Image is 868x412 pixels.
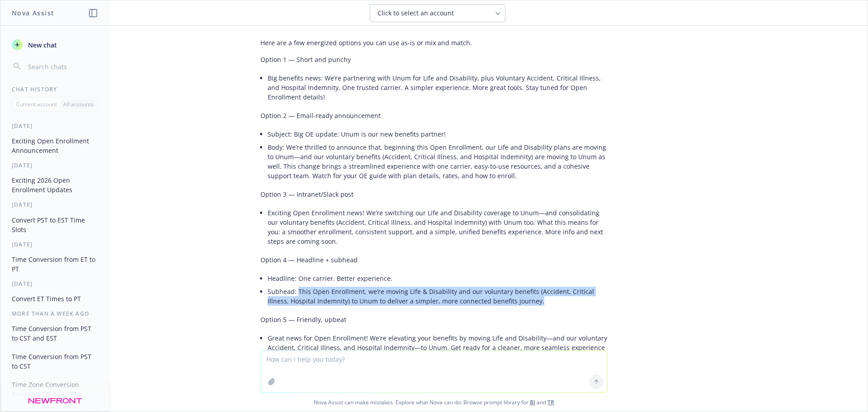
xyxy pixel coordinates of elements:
p: Option 2 — Email-ready announcement [260,111,608,120]
li: Big benefits news: We’re partnering with Unum for Life and Disability, plus Voluntary Accident, C... [268,71,608,104]
p: Option 3 — Intranet/Slack post [260,189,608,199]
span: Click to select an account [377,9,454,18]
span: New chat [26,40,57,50]
h1: Nova Assist [12,8,54,18]
li: Great news for Open Enrollment! We’re elevating your benefits by moving Life and Disability—and o... [268,331,608,364]
button: Time Zone Conversion Between CST and PST [8,377,102,402]
li: Body: We’re thrilled to announce that, beginning this Open Enrollment, our Life and Disability pl... [268,141,608,182]
div: [DATE] [1,122,109,130]
p: Option 4 — Headline + subhead [260,255,608,265]
input: Search chats [26,60,98,73]
p: All accounts [63,100,94,108]
button: Convert ET Times to PT [8,291,102,306]
li: Exciting Open Enrollment news! We’re switching our Life and Disability coverage to Unum—and conso... [268,206,608,248]
button: Exciting Open Enrollment Announcement [8,133,102,158]
button: Time Conversion from ET to PT [8,252,102,276]
div: [DATE] [1,161,109,169]
div: Chat History [1,85,109,93]
div: [DATE] [1,280,109,288]
button: Time Conversion from PST to CST and EST [8,321,102,346]
div: [DATE] [1,241,109,248]
p: Current account [16,100,57,108]
button: Convert PST to EST Time Slots [8,213,102,237]
button: Exciting 2026 Open Enrollment Updates [8,173,102,197]
p: Option 1 — Short and punchy [260,55,608,64]
p: Here are a few energized options you can use as-is or mix and match. [260,38,608,47]
button: Click to select an account [370,4,505,22]
div: [DATE] [1,201,109,208]
p: Option 5 — Friendly, upbeat [260,315,608,324]
button: New chat [8,37,102,53]
a: TR [547,398,554,406]
span: Nova Assist can make mistakes. Explore what Nova can do: Browse prompt library for and [4,393,864,412]
li: Headline: One carrier. Better experience. [268,272,608,285]
a: BI [530,398,535,406]
button: Time Conversion from PST to CST [8,349,102,374]
li: Subhead: This Open Enrollment, we’re moving Life & Disability and our voluntary benefits (Acciden... [268,285,608,308]
li: Subject: Big OE update: Unum is our new benefits partner! [268,128,608,141]
div: More than a week ago [1,310,109,317]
